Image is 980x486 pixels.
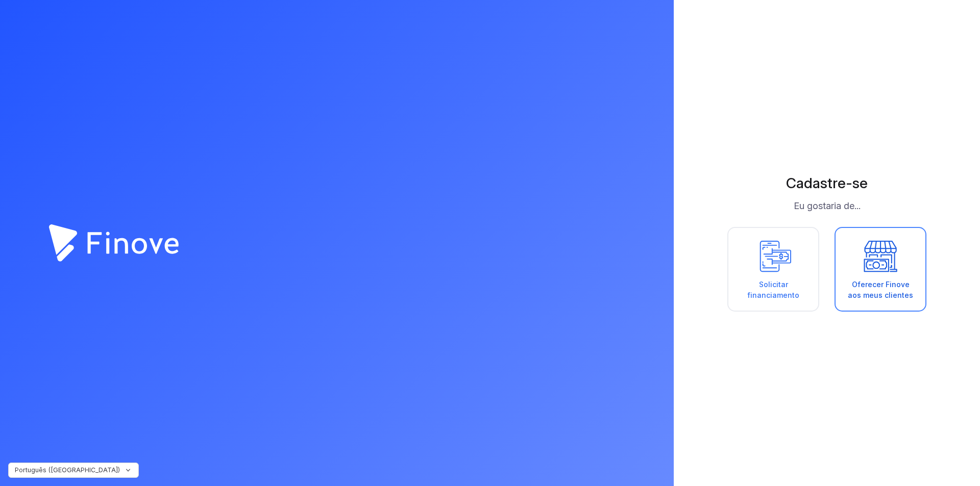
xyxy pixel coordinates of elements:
[704,200,949,212] h2: Eu gostaria de...
[727,227,819,312] a: Solicitar financiamento
[15,466,120,474] span: Português ([GEOGRAPHIC_DATA])
[8,463,139,478] button: Português ([GEOGRAPHIC_DATA])
[835,227,926,312] a: Oferecer Finove aos meus clientes
[704,174,949,192] h1: Cadastre-se
[739,279,808,300] div: Solicitar financiamento
[846,279,915,300] div: Oferecer Finove aos meus clientes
